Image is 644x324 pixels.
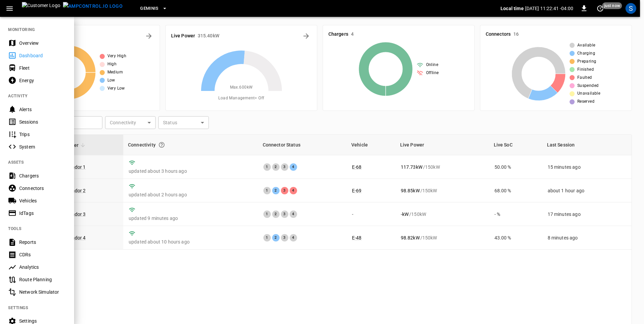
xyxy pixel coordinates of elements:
[501,5,524,12] p: Local time
[19,251,66,258] div: CDRs
[19,185,66,192] div: Connectors
[19,119,66,125] div: Sessions
[19,77,66,84] div: Energy
[19,264,66,270] div: Analytics
[625,3,636,14] div: profile-icon
[19,210,66,217] div: IdTags
[19,106,66,113] div: Alerts
[525,5,573,12] p: [DATE] 11:22:41 -04:00
[63,2,123,10] img: ampcontrol.io logo
[19,239,66,246] div: Reports
[19,52,66,59] div: Dashboard
[19,143,66,150] div: System
[595,3,606,14] button: set refresh interval
[19,197,66,204] div: Vehicles
[602,2,622,9] span: just now
[19,65,66,71] div: Fleet
[19,289,66,295] div: Network Simulator
[19,40,66,46] div: Overview
[140,5,159,12] span: Geminis
[19,131,66,138] div: Trips
[19,276,66,283] div: Route Planning
[19,172,66,179] div: Chargers
[22,2,60,15] img: Customer Logo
